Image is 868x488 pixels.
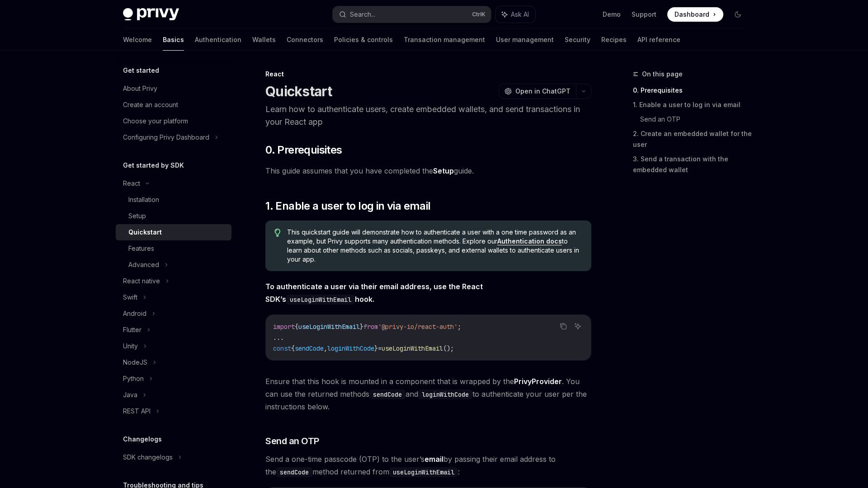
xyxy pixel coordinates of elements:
div: REST API [123,406,151,417]
div: Flutter [123,324,142,335]
div: Advanced [128,259,159,270]
a: Basics [163,29,184,51]
span: This quickstart guide will demonstrate how to authenticate a user with a one time password as an ... [287,228,582,264]
a: Support [632,10,656,19]
code: useLoginWithEmail [389,467,458,477]
a: Dashboard [667,7,723,22]
span: 0. Prerequisites [265,143,342,157]
a: Quickstart [116,224,231,240]
a: 2. Create an embedded wallet for the user [633,127,752,152]
a: Setup [116,208,231,224]
svg: Tip [274,229,281,237]
strong: To authenticate a user via their email address, use the React SDK’s hook. [265,282,483,304]
span: Send a one-time passcode (OTP) to the user’s by passing their email address to the method returne... [265,453,591,478]
span: { [295,323,298,331]
a: Authentication [195,29,241,51]
span: This guide assumes that you have completed the guide. [265,164,591,177]
a: PrivyProvider [514,377,562,386]
button: Copy the contents from the code block [557,320,569,332]
a: Setup [433,166,454,176]
div: NodeJS [123,357,147,368]
span: Send an OTP [265,435,319,447]
code: loginWithCode [418,389,472,399]
a: Transaction management [404,29,485,51]
p: Learn how to authenticate users, create embedded wallets, and send transactions in your React app [265,103,591,128]
button: Ask AI [572,320,584,332]
a: Create an account [116,97,231,113]
code: sendCode [369,389,406,399]
img: dark logo [123,8,179,21]
span: Ensure that this hook is mounted in a component that is wrapped by the . You can use the returned... [265,375,591,413]
span: useLoginWithEmail [382,344,443,352]
a: Connectors [287,29,323,51]
div: Quickstart [128,227,162,238]
a: About Privy [116,80,231,97]
h1: Quickstart [265,83,332,99]
code: useLoginWithEmail [286,295,355,305]
span: from [363,323,378,331]
div: React [265,70,591,79]
a: Demo [603,10,621,19]
a: Welcome [123,29,152,51]
h5: Get started by SDK [123,160,184,171]
span: (); [443,344,454,352]
div: Search... [350,9,375,20]
a: Send an OTP [640,112,752,127]
span: loginWithCode [327,344,374,352]
div: React [123,178,140,189]
div: SDK changelogs [123,452,173,463]
a: Wallets [252,29,276,51]
span: ; [458,323,461,331]
span: const [273,344,291,352]
a: Policies & controls [334,29,393,51]
div: Java [123,389,137,400]
div: Setup [128,211,146,221]
span: = [378,344,382,352]
span: { [291,344,295,352]
a: Recipes [601,29,627,51]
a: 3. Send a transaction with the embedded wallet [633,152,752,177]
span: 1. Enable a user to log in via email [265,199,430,213]
a: Installation [116,192,231,208]
span: Ask AI [511,10,529,19]
a: Authentication docs [497,237,562,245]
span: Ctrl K [472,11,486,18]
strong: email [425,455,443,464]
a: API reference [637,29,680,51]
span: ... [273,333,284,342]
span: } [360,323,363,331]
code: sendCode [276,467,312,477]
div: Installation [128,194,159,205]
button: Toggle dark mode [731,7,745,22]
a: User management [496,29,554,51]
div: Python [123,373,144,384]
div: React native [123,276,160,286]
button: Open in ChatGPT [499,84,576,99]
div: Choose your platform [123,116,188,127]
a: 1. Enable a user to log in via email [633,98,752,112]
a: 0. Prerequisites [633,83,752,98]
span: Open in ChatGPT [515,87,571,96]
span: , [324,344,327,352]
a: Features [116,240,231,257]
span: } [374,344,378,352]
div: Configuring Privy Dashboard [123,132,209,143]
span: useLoginWithEmail [298,323,360,331]
h5: Get started [123,65,159,76]
button: Ask AI [495,6,535,23]
div: About Privy [123,83,157,94]
a: Security [565,29,590,51]
div: Unity [123,341,138,352]
span: import [273,323,295,331]
div: Android [123,308,146,319]
div: Features [128,243,154,254]
h5: Changelogs [123,434,162,445]
div: Create an account [123,99,178,110]
button: Search...CtrlK [333,6,491,23]
div: Swift [123,292,137,303]
span: On this page [642,69,683,80]
span: '@privy-io/react-auth' [378,323,458,331]
a: Choose your platform [116,113,231,129]
span: sendCode [295,344,324,352]
span: Dashboard [675,10,709,19]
